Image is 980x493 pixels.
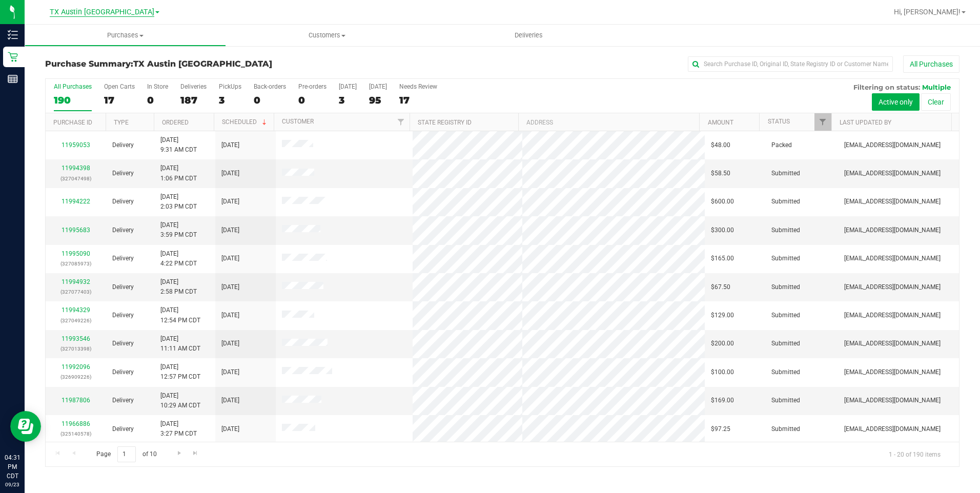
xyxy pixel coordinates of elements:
a: 11993546 [62,335,90,342]
a: State Registry ID [418,119,472,126]
span: Submitted [771,311,800,320]
p: (327049226) [52,316,100,325]
span: Delivery [112,169,134,178]
a: Customer [282,118,314,125]
span: Delivery [112,197,134,207]
a: Status [768,118,790,125]
a: 11994222 [62,198,90,205]
div: Back-orders [254,83,286,90]
span: [DATE] [221,225,239,235]
span: [EMAIL_ADDRESS][DOMAIN_NAME] [844,367,941,377]
inline-svg: Inventory [8,30,18,40]
div: Deliveries [180,83,207,90]
span: [DATE] 12:57 PM CDT [160,362,200,382]
div: [DATE] [369,83,387,90]
span: [EMAIL_ADDRESS][DOMAIN_NAME] [844,197,941,207]
div: In Store [147,83,168,90]
span: [EMAIL_ADDRESS][DOMAIN_NAME] [844,169,941,178]
div: 0 [254,94,286,106]
div: Pre-orders [298,83,326,90]
a: Last Updated By [840,119,891,126]
a: Filter [814,113,831,131]
a: Purchase ID [53,119,92,126]
span: Submitted [771,424,800,434]
span: Packed [771,140,792,150]
span: [EMAIL_ADDRESS][DOMAIN_NAME] [844,225,941,235]
span: Delivery [112,282,134,292]
button: Active only [872,93,920,111]
h3: Purchase Summary: [45,59,350,69]
span: $165.00 [711,254,734,263]
span: [DATE] [221,169,239,178]
p: (327013398) [52,344,100,354]
div: 3 [219,94,241,106]
span: [DATE] [221,311,239,320]
span: Multiple [922,83,951,91]
div: 190 [54,94,92,106]
span: [EMAIL_ADDRESS][DOMAIN_NAME] [844,311,941,320]
span: [DATE] [221,396,239,405]
span: Delivery [112,424,134,434]
span: $200.00 [711,339,734,348]
span: 1 - 20 of 190 items [881,446,949,462]
div: 0 [298,94,326,106]
span: Delivery [112,367,134,377]
div: 187 [180,94,207,106]
span: [DATE] 10:29 AM CDT [160,391,200,410]
a: Deliveries [428,25,629,46]
span: Submitted [771,225,800,235]
a: Go to the next page [172,446,187,460]
span: $600.00 [711,197,734,207]
span: [DATE] [221,254,239,263]
span: Delivery [112,311,134,320]
div: 0 [147,94,168,106]
span: [DATE] 2:03 PM CDT [160,192,197,212]
button: Clear [921,93,951,111]
span: [DATE] 3:59 PM CDT [160,220,197,240]
span: Submitted [771,254,800,263]
span: Submitted [771,396,800,405]
p: 09/23 [5,481,20,488]
input: 1 [117,446,136,462]
span: Submitted [771,339,800,348]
p: (327047498) [52,174,100,183]
inline-svg: Reports [8,74,18,84]
span: Delivery [112,339,134,348]
span: Delivery [112,225,134,235]
span: $67.50 [711,282,730,292]
span: Submitted [771,282,800,292]
a: 11966886 [62,420,90,427]
div: [DATE] [339,83,357,90]
iframe: Resource center [10,411,41,442]
span: [DATE] 2:58 PM CDT [160,277,197,297]
a: Type [114,119,129,126]
div: 95 [369,94,387,106]
span: Page of 10 [88,446,165,462]
a: Customers [226,25,427,46]
span: [DATE] 1:06 PM CDT [160,163,197,183]
span: Deliveries [501,31,557,40]
a: 11995683 [62,227,90,234]
a: 11994398 [62,165,90,172]
span: [DATE] [221,424,239,434]
div: All Purchases [54,83,92,90]
div: 17 [104,94,135,106]
a: Amount [708,119,733,126]
a: Purchases [25,25,226,46]
span: [DATE] 3:27 PM CDT [160,419,197,439]
span: [EMAIL_ADDRESS][DOMAIN_NAME] [844,282,941,292]
span: $97.25 [711,424,730,434]
span: [EMAIL_ADDRESS][DOMAIN_NAME] [844,424,941,434]
span: [DATE] 12:54 PM CDT [160,305,200,325]
span: Hi, [PERSON_NAME]! [894,8,961,16]
span: [EMAIL_ADDRESS][DOMAIN_NAME] [844,140,941,150]
span: Submitted [771,197,800,207]
span: Customers [227,31,427,40]
div: 3 [339,94,357,106]
span: Filtering on status: [853,83,920,91]
a: 11995090 [62,250,90,257]
span: $129.00 [711,311,734,320]
div: Needs Review [399,83,437,90]
span: $169.00 [711,396,734,405]
span: [DATE] [221,282,239,292]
